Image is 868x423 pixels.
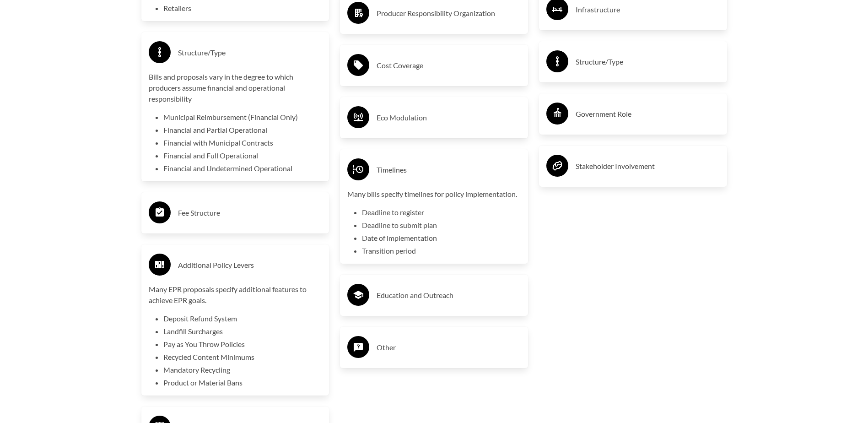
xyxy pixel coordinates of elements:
li: Deadline to submit plan [362,220,521,231]
li: Deadline to register [362,207,521,218]
h3: Government Role [576,107,720,121]
h3: Timelines [377,163,521,177]
h3: Producer Responsibility Organization [377,6,521,21]
h3: Cost Coverage [377,58,521,73]
h3: Other [377,340,521,355]
h3: Fee Structure [178,206,322,220]
li: Deposit Refund System [163,313,322,324]
li: Financial with Municipal Contracts [163,137,322,148]
li: Landfill Surcharges [163,326,322,337]
h3: Structure/Type [576,54,720,69]
li: Financial and Undetermined Operational [163,163,322,174]
h3: Eco Modulation [377,110,521,125]
li: Financial and Full Operational [163,150,322,161]
li: Transition period [362,245,521,256]
li: Mandatory Recycling [163,364,322,375]
h3: Infrastructure [576,2,720,17]
p: Many EPR proposals specify additional features to achieve EPR goals. [149,284,322,306]
li: Pay as You Throw Policies [163,339,322,350]
h3: Structure/Type [178,45,322,60]
li: Product or Material Bans [163,377,322,388]
h3: Stakeholder Involvement [576,159,720,174]
h3: Education and Outreach [377,288,521,303]
li: Municipal Reimbursement (Financial Only) [163,112,322,123]
li: Retailers [163,3,322,14]
li: Recycled Content Minimums [163,352,322,363]
p: Many bills specify timelines for policy implementation. [347,189,521,200]
p: Bills and proposals vary in the degree to which producers assume financial and operational respon... [149,71,322,104]
li: Date of implementation [362,233,521,244]
h3: Additional Policy Levers [178,258,322,272]
li: Financial and Partial Operational [163,125,322,136]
